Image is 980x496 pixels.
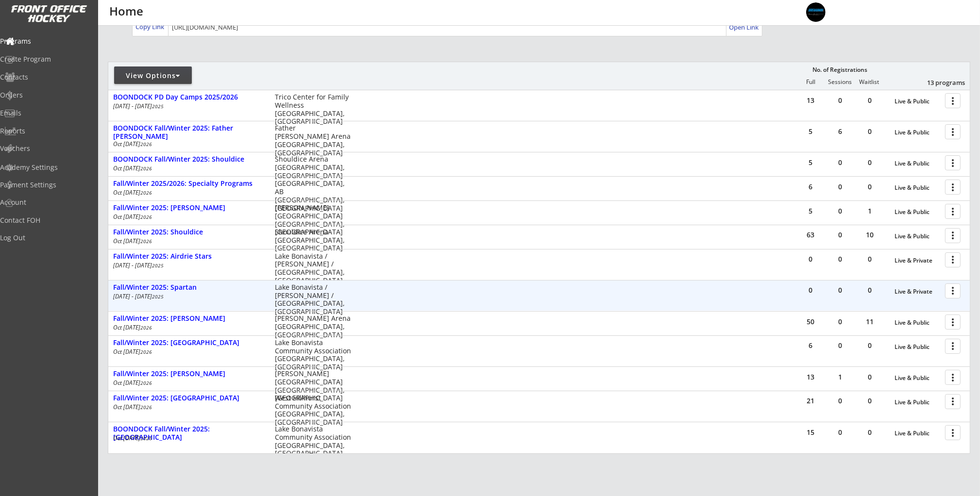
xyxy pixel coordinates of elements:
div: Oct [DATE] [113,325,262,331]
button: more_vert [945,370,961,385]
em: 2026 [140,165,152,172]
div: Live & Public [895,375,940,381]
div: Oct [DATE] [113,165,262,171]
div: 6 [826,128,855,135]
div: 21 [796,397,825,404]
div: Live & Public [895,184,940,191]
div: 0 [855,159,884,166]
div: 0 [826,342,855,349]
div: Fall/Winter 2025: [PERSON_NAME] [113,370,265,378]
div: Lake Bonavista Community Association [GEOGRAPHIC_DATA], [GEOGRAPHIC_DATA] [275,339,351,371]
div: Oct [DATE] [113,380,262,386]
div: 5 [796,159,825,166]
div: 63 [796,231,825,238]
div: 5 [796,208,825,215]
div: Shouldice Arena [GEOGRAPHIC_DATA], [GEOGRAPHIC_DATA] [275,155,351,180]
div: 0 [826,183,855,190]
div: Oct [DATE] [113,141,262,147]
div: 0 [826,287,855,294]
div: Lake Bonavista / [PERSON_NAME] / [GEOGRAPHIC_DATA], [GEOGRAPHIC_DATA] [275,252,351,285]
div: Fall/Winter 2025/2026: Specialty Programs [113,180,265,188]
div: 0 [855,429,884,436]
div: View Options [114,71,192,81]
div: Waitlist [855,79,884,85]
div: [GEOGRAPHIC_DATA], AB [GEOGRAPHIC_DATA], [GEOGRAPHIC_DATA] [275,180,351,212]
div: 0 [855,256,884,263]
div: Lake Bonavista Community Association [GEOGRAPHIC_DATA], [GEOGRAPHIC_DATA] [275,425,351,458]
div: Oct [DATE] [113,190,262,196]
div: 0 [855,97,884,104]
div: Live & Public [895,233,940,240]
div: 6 [796,183,825,190]
a: Open Link [729,20,760,34]
div: 0 [855,342,884,349]
div: 11 [855,318,884,325]
div: Live & Public [895,209,940,215]
div: 5 [796,128,825,135]
div: 0 [855,374,884,380]
div: 0 [826,318,855,325]
div: 1 [855,208,884,215]
div: Live & Public [895,344,940,350]
div: [DATE] - [DATE] [113,103,262,109]
div: Oct [DATE] [113,238,262,244]
button: more_vert [945,339,961,354]
em: 2026 [140,324,152,331]
div: Fall/Winter 2025: Airdrie Stars [113,252,265,261]
div: 0 [796,287,825,294]
em: 2026 [140,380,152,386]
div: Oct [DATE] [113,404,262,410]
em: 2025 [152,293,164,300]
div: Lake Bonavista / [PERSON_NAME] / [GEOGRAPHIC_DATA], [GEOGRAPHIC_DATA] [275,283,351,316]
div: 0 [826,159,855,166]
div: Fall/Winter 2025: [GEOGRAPHIC_DATA] [113,394,265,402]
div: Oct [DATE] [113,435,262,441]
div: Fall/Winter 2025: [PERSON_NAME] [113,204,265,212]
button: more_vert [945,228,961,243]
em: 2025 [152,103,164,110]
div: 0 [826,256,855,263]
div: Shouldice Arena [GEOGRAPHIC_DATA], [GEOGRAPHIC_DATA] [275,228,351,252]
div: 0 [855,397,884,404]
div: 0 [796,256,825,263]
div: 0 [826,429,855,436]
div: 0 [855,183,884,190]
button: more_vert [945,314,961,330]
div: Live & Private [895,288,940,295]
div: Live & Public [895,319,940,326]
em: 2026 [140,435,152,442]
em: 2026 [140,404,152,411]
em: 2026 [140,214,152,220]
button: more_vert [945,252,961,267]
div: Live & Public [895,98,940,105]
div: 0 [826,208,855,215]
div: No. of Registrations [810,66,870,73]
div: 13 programs [914,78,965,87]
div: Fall/Winter 2025: Shouldice [113,228,265,236]
button: more_vert [945,204,961,219]
div: BOONDOCK Fall/Winter 2025: Shouldice [113,155,265,164]
div: Fall/Winter 2025: [GEOGRAPHIC_DATA] [113,339,265,347]
button: more_vert [945,394,961,409]
div: Sessions [826,79,855,85]
div: BOONDOCK Fall/Winter 2025: Father [PERSON_NAME] [113,124,265,141]
div: Live & Public [895,399,940,406]
em: 2026 [140,348,152,355]
div: 0 [826,231,855,238]
button: more_vert [945,425,961,440]
button: more_vert [945,180,961,195]
div: Oct [DATE] [113,214,262,220]
div: [DATE] - [DATE] [113,263,262,268]
div: 0 [826,97,855,104]
div: Oct [DATE] [113,349,262,355]
div: 0 [855,128,884,135]
em: 2026 [140,238,152,245]
button: more_vert [945,93,961,108]
div: 13 [796,374,825,380]
div: [PERSON_NAME][GEOGRAPHIC_DATA] [GEOGRAPHIC_DATA], [GEOGRAPHIC_DATA] [275,204,351,236]
div: Father [PERSON_NAME] Arena [GEOGRAPHIC_DATA], [GEOGRAPHIC_DATA] [275,124,351,157]
div: BOONDOCK Fall/Winter 2025: [GEOGRAPHIC_DATA] [113,425,265,442]
div: Live & Private [895,257,940,264]
div: 6 [796,342,825,349]
div: Live & Public [895,160,940,167]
